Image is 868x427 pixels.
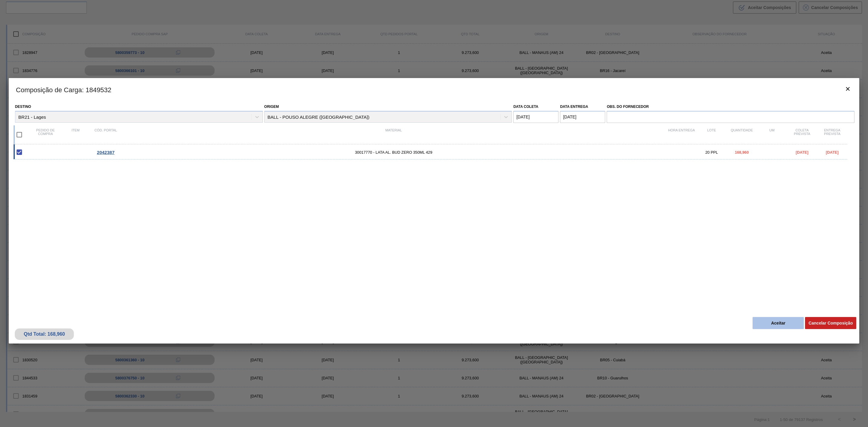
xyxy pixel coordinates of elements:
[15,105,31,109] label: Destino
[607,102,854,111] label: Obs. do Fornecedor
[121,150,666,155] span: 30017770 - LATA AL. BUD ZERO 350ML 429
[757,128,787,141] div: UM
[697,150,727,155] div: 20 PPL
[753,317,804,329] button: Aceitar
[796,150,808,155] span: [DATE]
[97,150,115,155] span: 2042387
[121,128,666,141] div: Material
[805,317,856,329] button: Cancelar Composição
[19,331,70,337] div: Qtd Total: 168,960
[61,128,91,141] div: Item
[817,128,847,141] div: Entrega Prevista
[30,128,61,141] div: Pedido de compra
[513,105,538,109] label: Data coleta
[727,128,757,141] div: Quantidade
[560,111,605,123] input: dd/mm/yyyy
[697,128,727,141] div: Lote
[735,150,749,155] span: 168,960
[9,78,859,101] h3: Composição de Carga : 1849532
[787,128,817,141] div: Coleta Prevista
[264,105,279,109] label: Origem
[666,128,697,141] div: Hora Entrega
[91,150,121,155] div: Ir para o Pedido
[513,111,558,123] input: dd/mm/yyyy
[91,128,121,141] div: Cód. Portal
[826,150,838,155] span: [DATE]
[560,105,588,109] label: Data entrega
